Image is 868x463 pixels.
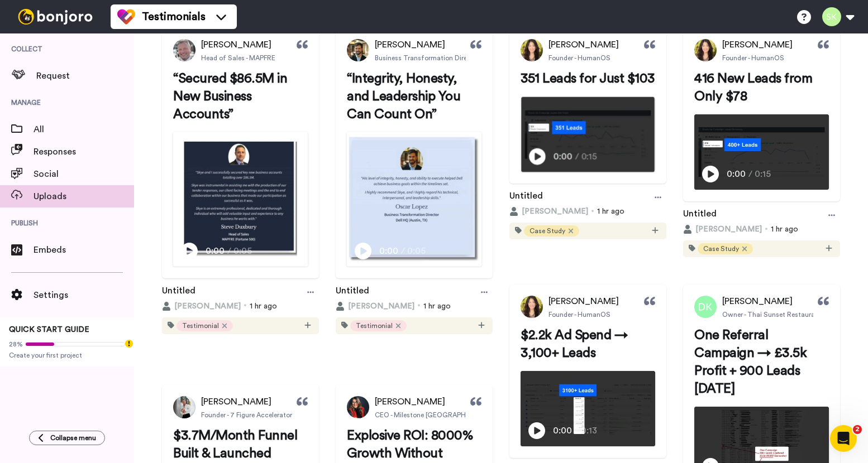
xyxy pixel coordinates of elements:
div: 1 hr ago [683,224,840,235]
span: Collapse menu [50,433,96,442]
span: / [748,167,752,181]
span: [PERSON_NAME] [695,224,762,235]
iframe: Intercom live chat [830,425,857,452]
img: Profile Picture [694,296,717,318]
span: Case Study [703,244,739,253]
span: $3.7M/Month Funnel Built & Launched [173,429,301,460]
span: Head of Sales - MAPFRE [201,54,275,62]
span: Settings [34,288,134,302]
a: Untitled [162,284,195,301]
span: [PERSON_NAME] [375,395,445,408]
img: Profile Picture [173,39,195,61]
button: [PERSON_NAME] [336,301,414,312]
div: 1 hr ago [509,206,666,217]
span: [PERSON_NAME] [722,295,793,308]
span: [PERSON_NAME] [348,301,414,312]
span: 0:00 [727,167,746,181]
span: QUICK START GUIDE [9,326,89,334]
button: [PERSON_NAME] [683,224,762,235]
div: 1 hr ago [162,301,319,312]
span: 0:05 [407,244,427,258]
a: Untitled [509,189,543,206]
span: Social [34,167,134,181]
span: Uploads [34,190,134,203]
span: [PERSON_NAME] [174,301,241,312]
span: 0:00 [553,424,573,437]
span: 0:05 [233,244,253,258]
a: Untitled [683,207,717,224]
span: Create your first project [9,351,125,360]
span: / [401,244,405,258]
span: “Secured $86.5M in New Business Accounts” [173,72,290,121]
img: bj-logo-header-white.svg [13,9,97,25]
button: [PERSON_NAME] [162,301,241,312]
img: Video Thumbnail [521,97,655,172]
span: 351 Leads for Just $103 [521,72,655,85]
span: Testimonial [182,321,219,330]
img: tm-color.svg [117,8,135,26]
img: Profile Picture [347,39,369,61]
span: / [227,244,231,258]
span: / [575,149,579,163]
span: 2 [853,425,862,434]
img: Video Thumbnail [694,114,829,190]
span: 0:15 [755,167,774,181]
span: [PERSON_NAME] [522,206,588,217]
span: 0:13 [581,424,600,437]
span: Founder - 7 Figure Accelerator [201,411,292,419]
img: Profile Picture [694,39,717,61]
span: Request [36,69,134,83]
span: One Referral Campaign → £3.5k Profit + 900 Leads [DATE] [694,329,810,396]
img: Profile Picture [347,396,369,418]
img: Video Thumbnail [347,132,481,267]
span: Testimonials [142,9,206,25]
span: $2.2k Ad Spend → 3,100+ Leads [521,329,631,360]
span: [PERSON_NAME] [722,38,793,51]
span: Responses [34,145,134,158]
span: Founder - HumanOS [549,310,611,319]
span: All [34,123,134,136]
div: 1 hr ago [336,301,493,312]
span: Owner - Thai Sunset Restaurant [722,310,822,319]
span: [PERSON_NAME] [201,38,271,51]
span: 416 New Leads from Only $78 [694,72,815,103]
img: Profile Picture [173,396,195,418]
span: [PERSON_NAME] [549,295,619,308]
span: “Integrity, Honesty, and Leadership You Can Count On” [347,72,464,121]
a: Untitled [336,284,369,301]
span: Testimonial [356,321,393,330]
span: 0:00 [379,244,399,258]
span: 0:00 [554,149,573,163]
button: [PERSON_NAME] [509,206,588,217]
span: [PERSON_NAME] [375,38,445,51]
img: Profile Picture [521,39,543,61]
img: Video Thumbnail [521,371,655,447]
span: 0:15 [581,149,600,163]
img: Video Thumbnail [173,132,308,267]
span: CEO - Milestone [GEOGRAPHIC_DATA] [375,411,497,419]
button: Collapse menu [29,431,105,445]
div: Tooltip anchor [124,339,134,349]
span: [PERSON_NAME] [549,38,619,51]
span: Founder - HumanOS [722,54,784,62]
span: Embeds [34,243,134,257]
span: Founder - HumanOS [549,54,611,62]
span: 28% [9,340,23,349]
span: [PERSON_NAME] [201,395,271,408]
span: / [575,424,579,437]
span: Business Transformation Director - Dell [375,54,496,62]
span: 0:00 [206,244,225,258]
span: Case Study [530,226,565,235]
img: Profile Picture [521,296,543,318]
